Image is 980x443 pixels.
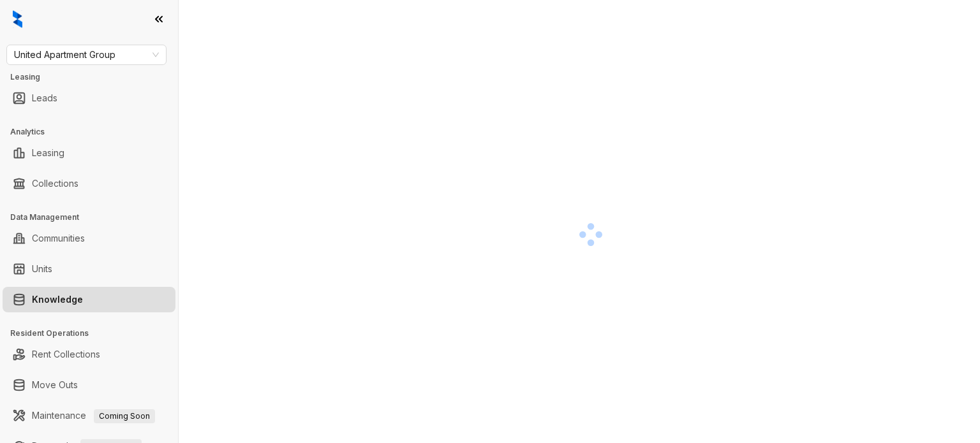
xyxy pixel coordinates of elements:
span: Coming Soon [94,409,155,423]
li: Collections [3,171,175,196]
h3: Leasing [10,71,178,83]
a: Leasing [32,140,64,166]
span: United Apartment Group [14,45,159,64]
a: Rent Collections [32,342,100,367]
li: Communities [3,226,175,251]
li: Knowledge [3,287,175,312]
h3: Analytics [10,126,178,138]
a: Units [32,256,52,282]
li: Leads [3,85,175,111]
a: Communities [32,226,85,251]
h3: Data Management [10,212,178,223]
img: logo [13,10,22,28]
a: Leads [32,85,57,111]
li: Leasing [3,140,175,166]
a: Move Outs [32,372,78,398]
li: Units [3,256,175,282]
h3: Resident Operations [10,328,178,339]
li: Rent Collections [3,342,175,367]
li: Maintenance [3,403,175,428]
a: Knowledge [32,287,83,312]
a: Collections [32,171,78,196]
li: Move Outs [3,372,175,398]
